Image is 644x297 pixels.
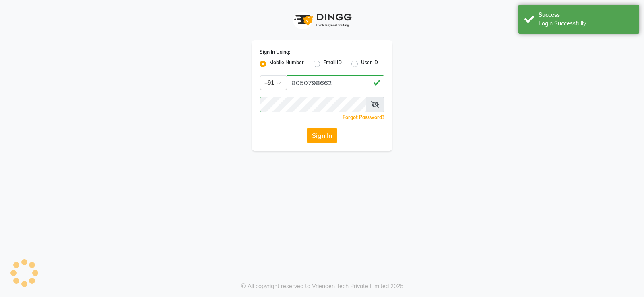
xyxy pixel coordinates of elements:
[539,11,633,19] div: Success
[260,97,366,112] input: Username
[290,8,354,32] img: logo1.svg
[343,114,384,120] a: Forgot Password?
[260,49,290,56] label: Sign In Using:
[269,59,304,69] label: Mobile Number
[539,19,633,28] div: Login Successfully.
[323,59,342,69] label: Email ID
[287,75,384,90] input: Username
[361,59,378,69] label: User ID
[307,128,337,143] button: Sign In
